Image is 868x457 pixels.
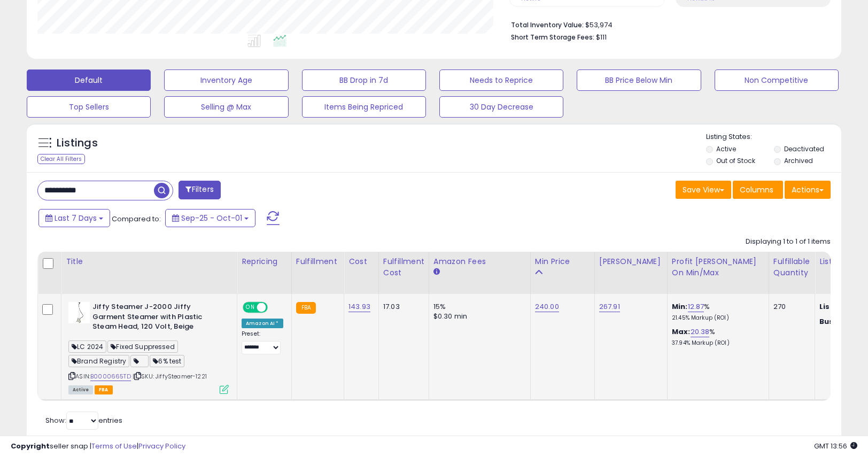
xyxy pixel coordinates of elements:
[433,302,522,312] div: 15%
[688,301,704,312] a: 12.87
[733,181,783,199] button: Columns
[740,184,773,195] span: Columns
[68,302,90,323] img: 31EsaPh1dOL._SL40_.jpg
[672,314,761,322] p: 21.45% Markup (ROI)
[691,327,710,337] a: 20.38
[68,302,229,393] div: ASIN:
[676,181,731,199] button: Save View
[164,69,288,91] button: Inventory Age
[599,301,620,312] a: 267.91
[91,441,137,451] a: Terms of Use
[716,144,736,153] label: Active
[814,441,857,451] span: 2025-10-9 13:56 GMT
[45,415,122,425] span: Show: entries
[716,156,755,165] label: Out of Stock
[439,96,563,118] button: 30 Day Decrease
[439,69,563,91] button: Needs to Reprice
[242,319,283,328] div: Amazon AI *
[38,209,110,227] button: Last 7 Days
[107,340,178,353] span: Fixed Suppressed
[535,256,590,267] div: Min Price
[672,301,688,312] b: Min:
[596,32,607,42] span: $111
[819,301,868,312] b: Listed Price:
[433,312,522,321] div: $0.30 min
[68,355,129,367] span: Brand Registry
[165,209,255,227] button: Sep-25 - Oct-01
[348,256,374,267] div: Cost
[511,20,584,29] b: Total Inventory Value:
[150,355,184,367] span: 6% test
[302,69,426,91] button: BB Drop in 7d
[348,301,370,312] a: 143.93
[433,267,440,277] small: Amazon Fees.
[672,327,691,337] b: Max:
[92,302,222,335] b: Jiffy Steamer J-2000 Jiffy Garment Steamer with Plastic Steam Head, 120 Volt, Beige
[773,256,810,278] div: Fulfillable Quantity
[138,441,185,451] a: Privacy Policy
[296,302,316,314] small: FBA
[599,256,663,267] div: [PERSON_NAME]
[27,96,151,118] button: Top Sellers
[68,385,93,394] span: All listings currently available for purchase on Amazon
[433,256,526,267] div: Amazon Fees
[746,237,831,247] div: Displaying 1 to 1 of 1 items
[242,256,287,267] div: Repricing
[55,213,97,223] span: Last 7 Days
[577,69,701,91] button: BB Price Below Min
[27,69,151,91] button: Default
[179,181,220,199] button: Filters
[296,256,339,267] div: Fulfillment
[784,156,813,165] label: Archived
[667,252,769,294] th: The percentage added to the cost of goods (COGS) that forms the calculator for Min & Max prices.
[242,330,283,354] div: Preset:
[90,372,131,381] a: B0000665TD
[715,69,839,91] button: Non Competitive
[773,302,807,312] div: 270
[672,339,761,347] p: 37.94% Markup (ROI)
[11,441,185,452] div: seller snap | |
[706,132,841,142] p: Listing States:
[11,441,50,451] strong: Copyright
[68,340,106,353] span: LC 2024
[95,385,113,394] span: FBA
[37,154,85,164] div: Clear All Filters
[511,18,823,30] li: $53,974
[672,327,761,347] div: %
[112,214,161,224] span: Compared to:
[784,144,824,153] label: Deactivated
[302,96,426,118] button: Items Being Repriced
[133,372,207,381] span: | SKU: JiffySteamer-1221
[785,181,831,199] button: Actions
[535,301,559,312] a: 240.00
[383,302,421,312] div: 17.03
[383,256,424,278] div: Fulfillment Cost
[672,302,761,322] div: %
[511,33,594,42] b: Short Term Storage Fees:
[244,303,257,312] span: ON
[66,256,232,267] div: Title
[181,213,242,223] span: Sep-25 - Oct-01
[672,256,764,278] div: Profit [PERSON_NAME] on Min/Max
[57,136,98,151] h5: Listings
[266,303,283,312] span: OFF
[164,96,288,118] button: Selling @ Max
